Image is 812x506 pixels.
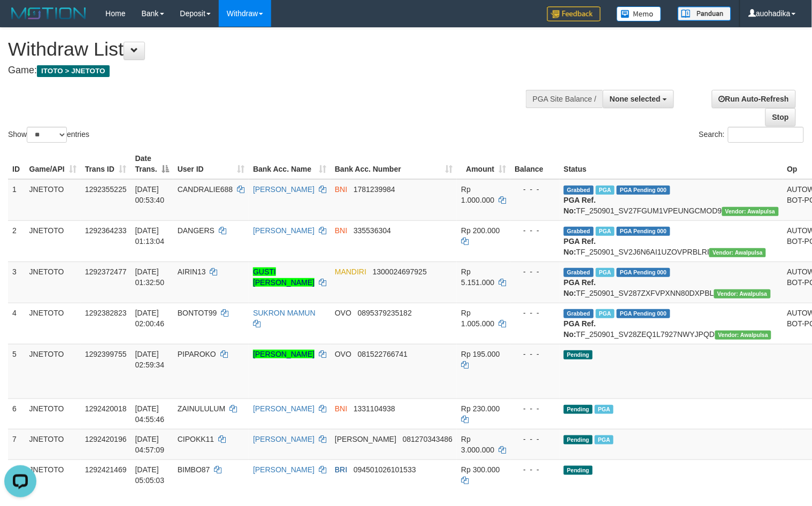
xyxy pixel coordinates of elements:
[617,268,670,277] span: PGA Pending
[515,403,555,414] div: - - -
[617,6,662,21] img: Button%20Memo.svg
[354,465,416,474] span: Copy 094501026101533 to clipboard
[85,226,127,235] span: 1292364233
[253,267,315,287] a: GUSTI [PERSON_NAME]
[560,149,783,179] th: Status
[253,226,315,235] a: [PERSON_NAME]
[135,350,165,369] span: [DATE] 02:59:34
[335,404,347,413] span: BNI
[564,435,593,444] span: Pending
[85,435,127,443] span: 1292420196
[8,344,25,398] td: 5
[461,404,500,413] span: Rp 230.000
[564,268,594,277] span: Grabbed
[617,186,670,195] span: PGA Pending
[547,6,601,21] img: Feedback.jpg
[461,435,494,454] span: Rp 3.000.000
[564,278,596,297] b: PGA Ref. No:
[712,90,796,108] a: Run Auto-Refresh
[335,350,351,358] span: OVO
[515,308,555,318] div: - - -
[249,149,331,179] th: Bank Acc. Name: activate to sort column ascending
[461,185,494,204] span: Rp 1.000.000
[714,289,771,298] span: Vendor URL: https://service2.1velocity.biz
[331,149,457,179] th: Bank Acc. Number: activate to sort column ascending
[617,227,670,236] span: PGA Pending
[253,435,315,443] a: [PERSON_NAME]
[85,185,127,194] span: 1292355225
[8,39,531,60] h1: Withdraw List
[135,465,165,485] span: [DATE] 05:05:03
[8,262,25,303] td: 3
[515,266,555,277] div: - - -
[373,267,427,276] span: Copy 1300024697925 to clipboard
[564,466,593,475] span: Pending
[722,207,779,216] span: Vendor URL: https://service2.1velocity.biz
[8,127,89,143] label: Show entries
[178,350,216,358] span: PIPAROKO
[709,248,766,257] span: Vendor URL: https://service2.1velocity.biz
[135,267,165,287] span: [DATE] 01:32:50
[335,185,347,194] span: BNI
[25,429,81,459] td: JNETOTO
[699,127,804,143] label: Search:
[25,179,81,221] td: JNETOTO
[354,185,395,194] span: Copy 1781239984 to clipboard
[765,108,796,126] a: Stop
[8,5,89,21] img: MOTION_logo.png
[564,186,594,195] span: Grabbed
[560,303,783,344] td: TF_250901_SV28ZEQ1L7927NWYJPQD
[335,465,347,474] span: BRI
[25,220,81,262] td: JNETOTO
[564,319,596,339] b: PGA Ref. No:
[564,309,594,318] span: Grabbed
[178,185,233,194] span: CANDRALIE688
[560,262,783,303] td: TF_250901_SV287ZXFVPXNN80DXPBL
[603,90,674,108] button: None selected
[335,267,366,276] span: MANDIRI
[515,434,555,444] div: - - -
[8,179,25,221] td: 1
[8,429,25,459] td: 7
[135,404,165,424] span: [DATE] 04:55:46
[515,464,555,475] div: - - -
[515,225,555,236] div: - - -
[564,237,596,256] b: PGA Ref. No:
[354,226,391,235] span: Copy 335536304 to clipboard
[135,185,165,204] span: [DATE] 00:53:40
[178,465,210,474] span: BIMBO87
[595,405,614,414] span: Marked by auofahmi
[358,309,412,317] span: Copy 0895379235182 to clipboard
[85,267,127,276] span: 1292372477
[564,405,593,414] span: Pending
[178,309,217,317] span: BONTOT99
[178,267,206,276] span: AIRIN13
[135,226,165,246] span: [DATE] 01:13:04
[596,268,615,277] span: Marked by auowiliam
[131,149,173,179] th: Date Trans.: activate to sort column descending
[560,220,783,262] td: TF_250901_SV2J6N6AI1UZOVPRBLRI
[85,404,127,413] span: 1292420018
[253,350,315,358] a: [PERSON_NAME]
[253,309,316,317] a: SUKRON MAMUN
[8,149,25,179] th: ID
[178,404,225,413] span: ZAINULULUM
[678,6,731,21] img: panduan.png
[596,309,615,318] span: Marked by auoradja
[335,435,396,443] span: [PERSON_NAME]
[8,303,25,344] td: 4
[715,331,772,340] span: Vendor URL: https://service2.1velocity.biz
[461,350,500,358] span: Rp 195.000
[173,149,249,179] th: User ID: activate to sort column ascending
[596,186,615,195] span: Marked by auonisif
[85,350,127,358] span: 1292399755
[461,309,494,328] span: Rp 1.005.000
[25,398,81,429] td: JNETOTO
[461,267,494,287] span: Rp 5.151.000
[595,435,614,444] span: Marked by auofahmi
[81,149,131,179] th: Trans ID: activate to sort column ascending
[85,465,127,474] span: 1292421469
[25,303,81,344] td: JNETOTO
[25,149,81,179] th: Game/API: activate to sort column ascending
[25,344,81,398] td: JNETOTO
